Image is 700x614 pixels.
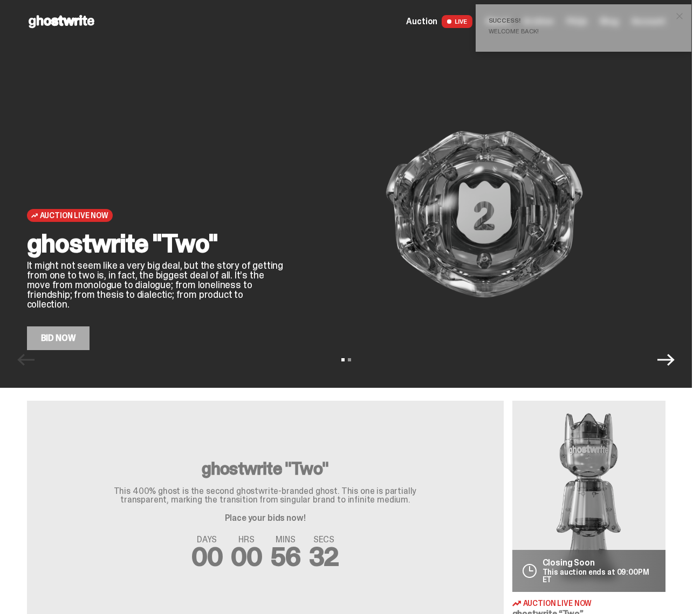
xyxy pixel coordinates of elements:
[93,460,438,477] h3: ghostwrite "Two"
[303,79,665,350] img: ghostwrite "Two"
[657,351,675,368] button: Next
[512,401,665,592] img: Two
[27,261,286,309] p: It might not seem like a very big deal, but the story of getting from one to two is, in fact, the...
[309,540,339,574] span: 32
[543,559,657,567] p: Closing Soon
[543,568,657,583] p: This auction ends at 09:00PM ET
[348,358,351,361] button: View slide 2
[406,15,472,28] a: Auction LIVE
[341,358,345,361] button: View slide 1
[489,28,670,34] div: Welcome back!
[271,535,300,544] span: MINS
[27,326,90,350] a: Bid Now
[27,231,286,256] h2: ghostwrite "Two"
[442,15,472,28] span: LIVE
[191,535,223,544] span: DAYS
[406,17,437,26] span: Auction
[670,6,689,26] button: close
[40,211,108,220] span: Auction Live Now
[191,540,223,574] span: 00
[231,540,262,574] span: 00
[523,599,592,607] span: Auction Live Now
[309,535,339,544] span: SECS
[271,540,300,574] span: 56
[93,487,438,504] p: This 400% ghost is the second ghostwrite-branded ghost. This one is partially transparent, markin...
[93,514,438,522] p: Place your bids now!
[489,17,670,24] div: Success!
[231,535,262,544] span: HRS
